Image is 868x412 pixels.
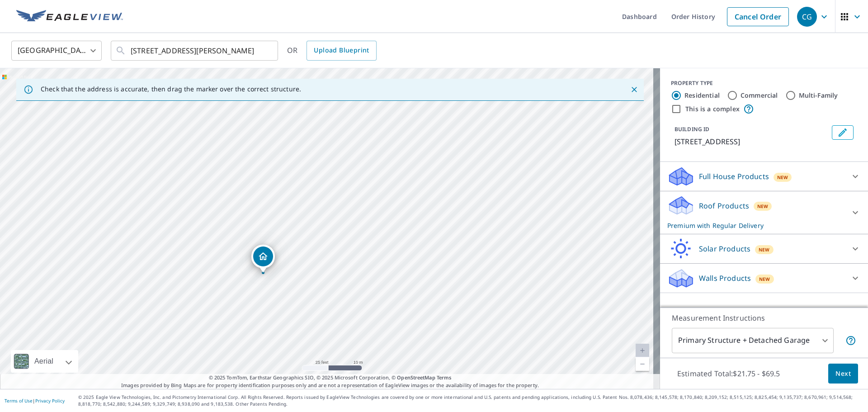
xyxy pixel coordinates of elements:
button: Next [828,364,858,384]
p: BUILDING ID [675,125,709,133]
div: Solar ProductsNew [667,238,861,260]
span: New [759,246,770,253]
img: EV Logo [16,10,123,24]
p: Measurement Instructions [672,313,856,323]
span: Your report will include the primary structure and a detached garage if one exists. [845,335,856,346]
div: Roof ProductsNewPremium with Regular Delivery [667,195,861,230]
label: This is a complex [685,104,740,114]
span: Upload Blueprint [314,45,369,56]
div: OR [287,41,377,61]
div: Full House ProductsNew [667,166,861,187]
div: [GEOGRAPHIC_DATA] [11,38,102,63]
button: Edit building 1 [832,125,854,140]
a: Current Level 20, Zoom In Disabled [636,344,649,357]
div: Primary Structure + Detached Garage [672,328,834,353]
div: Aerial [11,350,78,373]
p: Premium with Regular Delivery [667,221,844,230]
p: Solar Products [699,243,750,254]
p: © 2025 Eagle View Technologies, Inc. and Pictometry International Corp. All Rights Reserved. Repo... [78,394,863,407]
label: Multi-Family [799,91,838,100]
div: CG [797,7,817,27]
p: Roof Products [699,200,749,211]
a: Privacy Policy [35,398,65,404]
div: Walls ProductsNew [667,267,861,289]
a: Terms [437,374,452,381]
a: Upload Blueprint [307,41,376,61]
span: © 2025 TomTom, Earthstar Geographics SIO, © 2025 Microsoft Corporation, © [209,374,452,382]
button: Close [628,84,640,95]
input: Search by address or latitude-longitude [131,38,259,63]
p: Full House Products [699,171,769,182]
p: Check that the address is accurate, then drag the marker over the correct structure. [41,85,301,93]
span: Next [835,368,851,379]
a: Terms of Use [5,398,33,404]
p: Walls Products [699,273,751,284]
span: New [777,174,788,181]
p: Estimated Total: $21.75 - $69.5 [670,364,788,384]
a: OpenStreetMap [397,374,435,381]
span: New [759,275,770,283]
p: [STREET_ADDRESS] [675,136,828,147]
label: Commercial [741,91,778,100]
div: Dropped pin, building 1, Residential property, 19770 NW 9th Dr Pembroke Pines, FL 33029 [251,245,275,273]
a: Current Level 20, Zoom Out [636,357,649,371]
label: Residential [684,91,720,100]
span: New [757,203,769,210]
p: | [5,398,65,403]
div: Aerial [32,350,56,373]
div: PROPERTY TYPE [671,79,857,87]
a: Cancel Order [727,7,789,26]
